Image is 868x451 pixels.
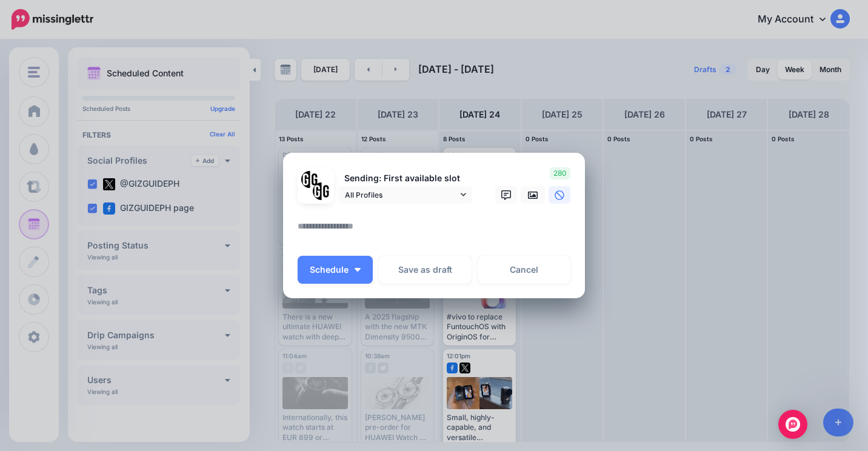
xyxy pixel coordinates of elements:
a: All Profiles [339,186,472,204]
img: 353459792_649996473822713_4483302954317148903_n-bsa138318.png [301,171,319,189]
button: Schedule [298,256,373,284]
span: 280 [550,167,570,179]
span: All Profiles [345,189,458,201]
button: Save as draft [379,256,472,284]
div: Open Intercom Messenger [778,410,807,439]
span: Schedule [310,266,349,274]
a: Cancel [478,256,570,284]
img: arrow-down-white.png [355,268,361,272]
p: Sending: First available slot [339,172,472,185]
img: JT5sWCfR-79925.png [313,182,330,200]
